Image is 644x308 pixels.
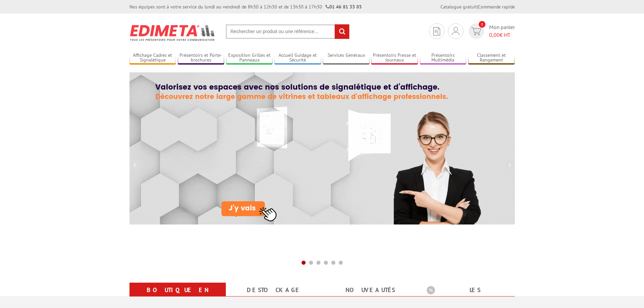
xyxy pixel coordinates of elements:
[234,284,314,296] a: Destockage
[129,52,176,64] a: Affichage Cadres et Signalétique
[468,52,515,64] a: Classement et Rangement
[471,27,481,35] img: devis rapide
[467,23,515,39] a: devis rapide 0 Mon panier 0,00€ HT
[479,21,485,28] span: 0
[489,23,515,39] span: Mon panier
[226,52,273,64] a: Exposition Grilles et Panneaux
[489,31,515,39] span: € HT
[330,284,410,296] a: nouveautés
[420,52,467,64] a: Présentoirs Multimédia
[275,52,321,64] a: Accueil Guidage et Sécurité
[440,3,515,10] div: |
[478,4,515,10] a: Commande rapide
[326,4,362,10] strong: 01 46 81 33 03
[129,20,216,45] img: Présentoir, panneau, stand - Edimeta - PLV, affichage, mobilier bureau, entreprise
[335,24,349,39] input: rechercher
[489,31,500,38] span: 0,00
[440,4,477,10] a: Catalogue gratuit
[452,27,459,35] img: devis rapide
[323,52,369,64] a: Services Généraux
[427,284,511,298] b: Les promotions
[433,27,440,35] img: devis rapide
[371,52,418,64] a: Présentoirs Presse et Journaux
[226,24,350,39] input: Rechercher un produit ou une référence...
[178,52,224,64] a: Présentoirs et Porte-brochures
[129,3,362,10] div: Nos équipes sont à votre service du lundi au vendredi de 8h30 à 12h30 et de 13h30 à 17h30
